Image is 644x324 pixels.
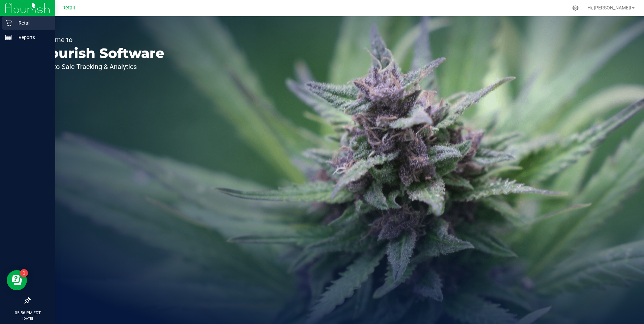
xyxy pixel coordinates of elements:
iframe: Resource center unread badge [20,269,28,277]
p: [DATE] [3,316,52,321]
p: Seed-to-Sale Tracking & Analytics [36,63,164,70]
inline-svg: Reports [5,34,12,41]
p: Flourish Software [36,46,164,60]
span: Retail [62,5,75,11]
span: Hi, [PERSON_NAME]! [587,5,631,10]
p: 05:56 PM EDT [3,310,52,316]
p: Retail [12,19,52,27]
p: Welcome to [36,36,164,43]
div: Manage settings [571,5,580,11]
inline-svg: Retail [5,20,12,26]
p: Reports [12,33,52,41]
iframe: Resource center [7,270,27,290]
